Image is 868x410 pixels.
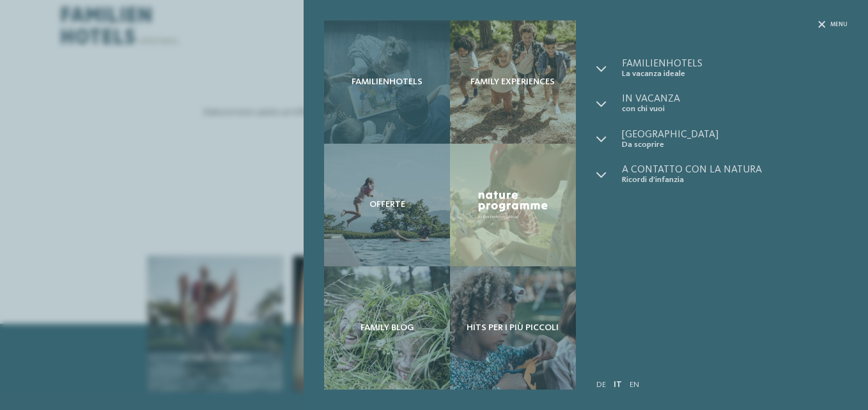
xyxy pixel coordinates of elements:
[614,381,622,389] a: IT
[630,381,639,389] a: EN
[622,59,848,69] span: Familienhotels
[622,59,848,79] a: Familienhotels La vacanza ideale
[622,175,848,185] span: Ricordi d’infanzia
[369,199,405,210] span: Offerte
[622,165,848,185] a: A contatto con la natura Ricordi d’infanzia
[622,104,848,114] span: con chi vuoi
[622,94,848,104] span: In vacanza
[830,20,848,29] span: Menu
[324,144,450,267] a: Richiesta Offerte
[450,266,576,390] a: Richiesta Hits per i più piccoli
[596,381,606,389] a: DE
[622,140,848,149] span: Da scoprire
[450,20,576,144] a: Richiesta Family experiences
[622,94,848,114] a: In vacanza con chi vuoi
[352,77,422,87] span: Familienhotels
[360,323,414,333] span: Family Blog
[324,20,450,144] a: Richiesta Familienhotels
[476,188,550,222] img: Nature Programme
[622,69,848,79] span: La vacanza ideale
[450,144,576,267] a: Richiesta Nature Programme
[324,266,450,390] a: Richiesta Family Blog
[470,77,555,87] span: Family experiences
[622,130,848,149] a: [GEOGRAPHIC_DATA] Da scoprire
[622,130,848,140] span: [GEOGRAPHIC_DATA]
[467,323,559,333] span: Hits per i più piccoli
[622,165,848,175] span: A contatto con la natura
